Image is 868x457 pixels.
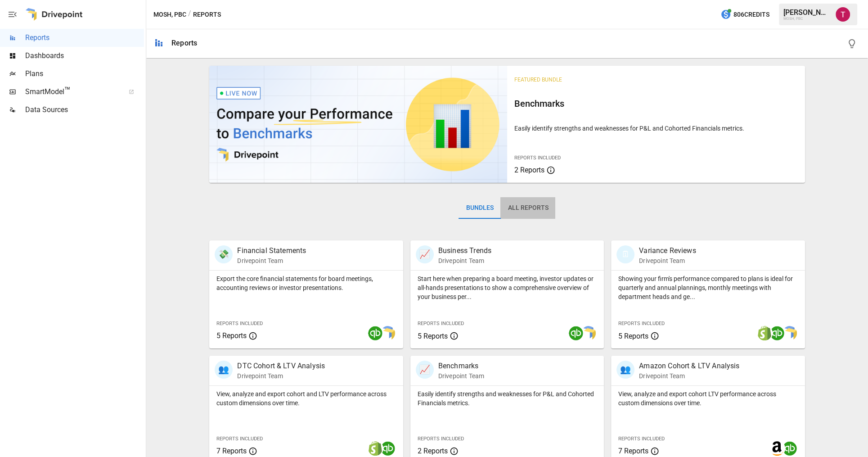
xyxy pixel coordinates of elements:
[581,326,596,340] img: smart model
[830,2,855,27] button: Tanner Flitter
[237,361,325,371] p: DTC Cohort & LTV Analysis
[459,197,500,219] button: Bundles
[216,436,263,442] span: Reports Included
[783,326,797,340] img: smart model
[209,66,507,183] img: video thumbnail
[171,39,197,47] div: Reports
[188,9,191,20] div: /
[514,124,798,133] p: Easily identify strengths and weaknesses for P&L and Cohorted Financials metrics.
[368,326,382,340] img: quickbooks
[215,361,233,379] div: 👥
[418,332,448,340] span: 5 Reports
[618,436,665,442] span: Reports Included
[618,274,797,301] p: Showing your firm's performance compared to plans is ideal for quarterly and annual plannings, mo...
[514,155,561,161] span: Reports Included
[783,441,797,456] img: quickbooks
[418,436,464,442] span: Reports Included
[618,321,665,326] span: Reports Included
[381,326,395,340] img: smart model
[25,50,144,61] span: Dashboards
[783,17,830,21] div: MOSH, PBC
[237,256,306,265] p: Drivepoint Team
[514,166,544,174] span: 2 Reports
[783,8,830,17] div: [PERSON_NAME]
[757,326,772,340] img: shopify
[418,389,597,407] p: Easily identify strengths and weaknesses for P&L and Cohorted Financials metrics.
[237,245,306,256] p: Financial Statements
[216,389,396,407] p: View, analyze and export cohort and LTV performance across custom dimensions over time.
[418,274,597,301] p: Start here when preparing a board meeting, investor updates or all-hands presentations to show a ...
[733,9,769,20] span: 806 Credits
[500,197,555,219] button: All Reports
[438,256,491,265] p: Drivepoint Team
[153,9,186,20] button: MOSH, PBC
[215,245,233,263] div: 💸
[418,321,464,326] span: Reports Included
[618,389,797,407] p: View, analyze and export cohort LTV performance across custom dimensions over time.
[770,441,784,456] img: amazon
[618,332,648,340] span: 5 Reports
[639,245,696,256] p: Variance Reviews
[616,361,634,379] div: 👥
[416,361,434,379] div: 📈
[25,104,144,115] span: Data Sources
[216,321,263,326] span: Reports Included
[438,245,491,256] p: Business Trends
[25,86,119,97] span: SmartModel
[237,371,325,380] p: Drivepoint Team
[438,371,484,380] p: Drivepoint Team
[216,331,247,340] span: 5 Reports
[514,77,562,83] span: Featured Bundle
[616,245,634,263] div: 🗓
[514,96,798,111] h6: Benchmarks
[639,361,739,371] p: Amazon Cohort & LTV Analysis
[569,326,583,340] img: quickbooks
[770,326,784,340] img: quickbooks
[639,371,739,380] p: Drivepoint Team
[717,6,773,23] button: 806Credits
[381,441,395,456] img: quickbooks
[216,447,247,455] span: 7 Reports
[418,447,448,455] span: 2 Reports
[64,85,71,96] span: ™
[25,32,144,43] span: Reports
[836,7,850,22] img: Tanner Flitter
[368,441,382,456] img: shopify
[25,68,144,79] span: Plans
[416,245,434,263] div: 📈
[618,447,648,455] span: 7 Reports
[216,274,396,292] p: Export the core financial statements for board meetings, accounting reviews or investor presentat...
[438,361,484,371] p: Benchmarks
[639,256,696,265] p: Drivepoint Team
